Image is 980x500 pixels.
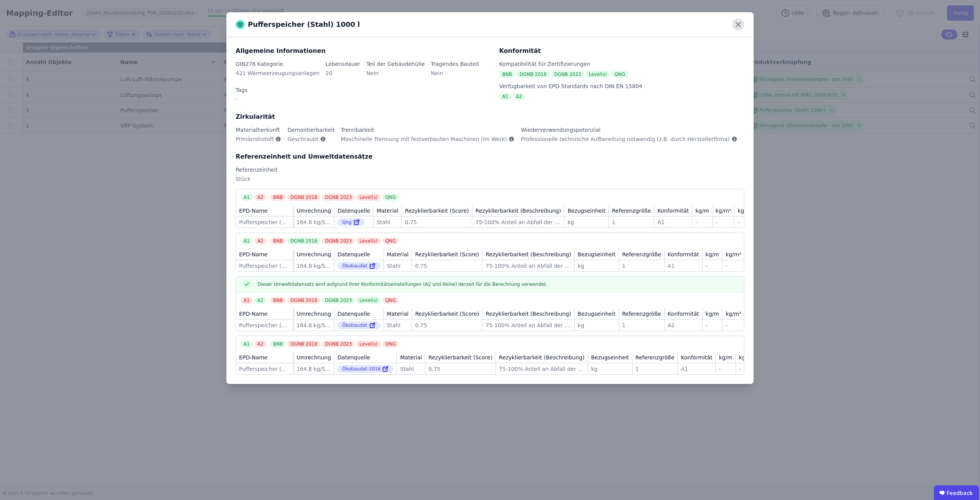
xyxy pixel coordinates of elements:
div: 164.8 kg/Stück [297,321,331,329]
div: 1 [636,365,675,373]
div: Rezyklierbarkeit (Beschreibung) [485,310,571,318]
div: Umrechnung [297,354,331,361]
div: - [726,321,741,329]
div: 0.75 [428,365,492,373]
div: 1 [612,218,651,226]
div: Datenquelle [338,251,370,258]
div: DGNB 2023 [322,341,355,348]
div: A2 [513,93,525,100]
div: kg/m [706,251,719,258]
div: DGNB 2023 [322,238,355,244]
div: Qng [338,218,365,226]
div: Level(s) [356,194,380,201]
div: Stück [236,175,744,189]
div: BNB [270,238,286,244]
div: Zirkularität [236,112,744,121]
div: Material [377,207,398,215]
div: A1 [241,194,253,201]
div: Trennbarkeit [341,126,515,134]
div: Lebensdauer [326,60,361,68]
div: Ökobaudat [338,262,380,270]
div: Wiederverwendungspotenzial [521,126,737,134]
div: BNB [270,297,286,304]
div: - [716,218,731,226]
div: DGNB 2023 [322,194,355,201]
div: DIN276 Kategorie [236,60,320,68]
div: Demontierbarkeit [287,126,334,134]
div: 164.8 kg/Stück [297,262,331,270]
div: Bezugseinheit [567,207,605,215]
div: DGNB 2018 [287,341,320,348]
div: A1 [241,238,253,244]
div: Nein [431,69,479,83]
div: kg/m² [716,207,731,215]
div: EPD-Name [239,207,267,215]
div: Level(s) [356,341,380,348]
div: A2 [668,321,699,329]
div: A2 [254,194,267,201]
div: DGNB 2018 [516,71,549,78]
span: Dieser Umweltdatensatz wird aufgrund Ihrer Konformitätseinstellungen (A2 und Keine) derzeit für d... [257,281,547,287]
div: Tags [236,86,247,94]
div: Tragendes Bauteil [431,60,479,68]
div: Ökobaudat-2016 [338,365,393,373]
div: Nein [366,69,424,83]
div: Rezyklierbarkeit (Score) [428,354,492,361]
div: - [719,365,732,373]
div: Stahl [400,365,422,373]
div: Konformität [668,310,699,318]
div: Stahl [387,321,409,329]
div: Level(s) [356,238,380,244]
div: BNB [499,71,515,78]
div: kg/m³ [737,207,753,215]
div: kg/m [719,354,732,361]
div: - [726,262,741,270]
div: EPD-Name [239,310,267,318]
div: 0.75 [415,262,479,270]
div: Verfügbarkeit von EPD Standards nach DIN EN 15804 [499,82,744,90]
div: EPD-Name [239,251,267,258]
div: A1 [241,297,253,304]
div: - [737,218,753,226]
div: - [695,218,709,226]
div: Konformität [681,354,712,361]
div: A1 [241,341,253,348]
div: 75-100% Anteil an Abfall der recycled wird [475,218,561,226]
div: DGNB 2023 [322,297,355,304]
div: kg [591,365,629,373]
span: Professionelle technische Aufbereitung notwendig (z.B. durch Herstellerfirma) [521,135,729,143]
div: QNG [382,341,399,348]
div: kg [567,218,605,226]
div: Materialherkunft [236,126,281,134]
div: QNG [382,194,399,201]
div: Pufferspeicher (Stahl) [239,262,290,270]
div: EPD-Name [239,354,267,361]
div: DGNB 2023 [551,71,584,78]
div: Rezyklierbarkeit (Score) [415,251,479,258]
div: Level(s) [356,297,380,304]
span: Maschinelle Trennung mit festverbauten Maschinen (im Werk) [341,135,507,143]
span: Geschraubt [287,135,318,143]
div: 20 [326,69,361,83]
div: 421 Wärmeerzeugungsanlagen [236,69,320,83]
div: Material [387,251,409,258]
div: DGNB 2018 [287,238,320,244]
div: Bezugseinheit [591,354,629,361]
div: Rezyklierbarkeit (Beschreibung) [499,354,584,361]
div: Level(s) [586,71,610,78]
div: Bezugseinheit [578,310,616,318]
div: 164.8 kg/Stück [297,365,331,373]
span: Primärrohstoff [236,135,274,143]
div: DGNB 2018 [287,194,320,201]
div: A1 [681,365,712,373]
div: - [706,262,719,270]
div: A1 [657,218,689,226]
div: Referenzgröße [622,310,661,318]
div: Pufferspeicher (Stahl) [239,365,290,373]
div: Datenquelle [338,310,370,318]
div: A2 [254,238,267,244]
div: Umrechnung [297,310,331,318]
div: Pufferspeicher (Stahl) 1000 l [236,19,360,30]
div: Referenzgröße [612,207,651,215]
div: QNG [382,238,399,244]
